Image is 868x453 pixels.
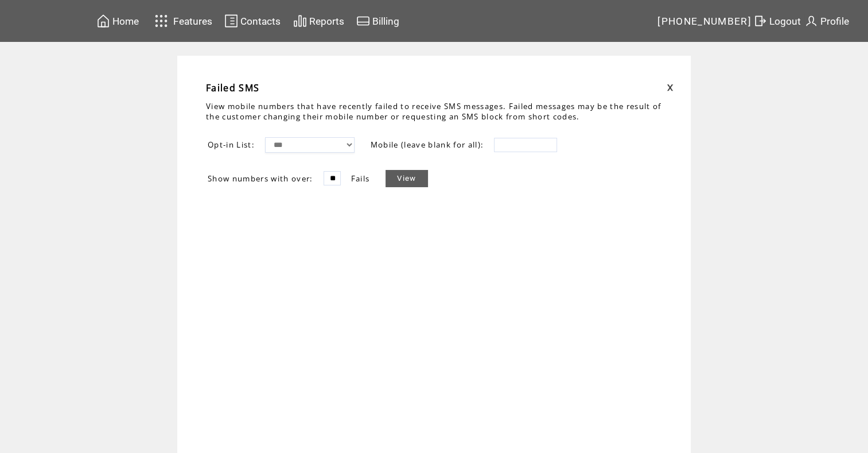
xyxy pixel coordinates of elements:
[371,140,484,150] span: Mobile (leave blank for all):
[752,12,803,30] a: Logout
[820,16,849,27] span: Profile
[351,173,370,184] span: Fails
[769,16,801,27] span: Logout
[804,14,818,28] img: profile.svg
[112,16,139,27] span: Home
[206,82,259,94] span: Failed SMS
[223,12,282,30] a: Contacts
[240,16,281,27] span: Contacts
[208,173,313,184] span: Show numbers with over:
[372,16,399,27] span: Billing
[208,140,255,150] span: Opt-in List:
[386,170,427,187] a: View
[95,12,141,30] a: Home
[657,16,752,27] span: [PHONE_NUMBER]
[96,14,110,28] img: home.svg
[150,10,215,32] a: Features
[224,14,238,28] img: contacts.svg
[356,14,370,28] img: creidtcard.svg
[173,16,212,27] span: Features
[355,12,401,30] a: Billing
[293,14,307,28] img: chart.svg
[309,16,344,27] span: Reports
[753,14,767,28] img: exit.svg
[803,12,851,30] a: Profile
[206,101,661,122] span: View mobile numbers that have recently failed to receive SMS messages. Failed messages may be the...
[151,11,172,30] img: features.svg
[291,12,346,30] a: Reports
